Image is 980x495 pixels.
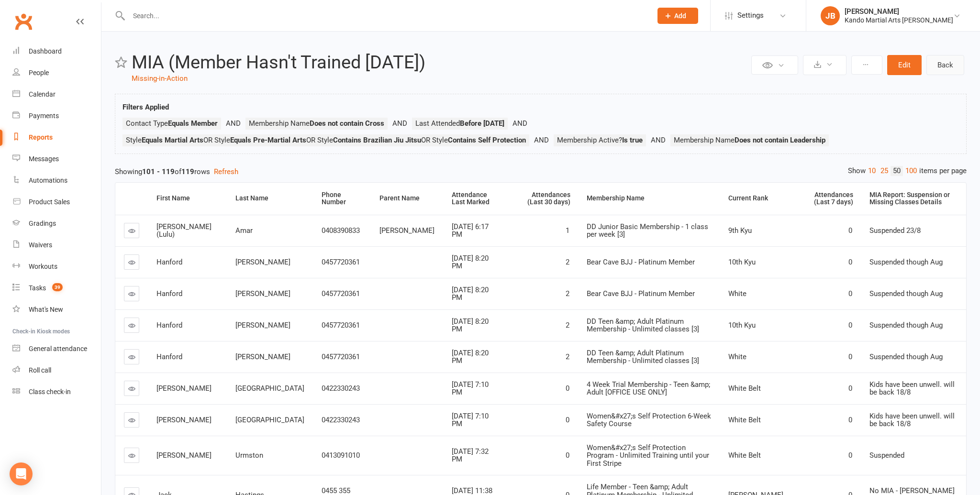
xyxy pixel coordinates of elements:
[557,136,643,144] span: Membership Active?
[452,412,489,429] span: [DATE] 7:10 PM
[415,119,504,128] span: Last Attended
[587,317,699,334] span: DD Teen &amp; Adult Platinum Membership - Unlimited classes [3]
[848,451,852,460] span: 0
[12,360,101,381] a: Roll call
[845,16,953,24] div: Kando Martial Arts [PERSON_NAME]
[126,9,645,22] input: Search...
[29,90,56,98] div: Calendar
[587,412,711,429] span: Women&#x27;s Self Protection 6-Week Safety Course
[29,366,51,374] div: Roll call
[12,256,101,277] a: Workouts
[728,289,746,298] span: White
[122,103,169,111] strong: Filters Applied
[452,380,489,397] span: [DATE] 7:10 PM
[891,166,903,176] a: 50
[566,416,569,424] span: 0
[126,136,203,144] span: Style
[10,462,33,485] div: Open Intercom Messenger
[674,136,825,144] span: Membership Name
[168,119,218,128] strong: Equals Member
[566,321,569,330] span: 2
[322,451,360,460] span: 0413091010
[156,352,182,361] span: Hanford
[29,263,57,270] div: Workouts
[587,349,699,365] span: DD Teen &amp; Adult Platinum Membership - Unlimited classes [3]
[587,222,708,239] span: DD Junior Basic Membership - 1 class per week [3]
[156,289,182,298] span: Hanford
[156,321,182,330] span: Hanford
[728,384,761,393] span: White Belt
[903,166,919,176] a: 100
[728,226,752,235] span: 9th Kyu
[142,167,175,176] strong: 101 - 119
[869,451,904,460] span: Suspended
[12,213,101,234] a: Gradings
[728,321,756,330] span: 10th Kyu
[29,47,62,55] div: Dashboard
[156,258,182,266] span: Hanford
[230,136,306,144] strong: Equals Pre-Martial Arts
[566,289,569,298] span: 2
[926,55,964,75] a: Back
[249,119,384,128] span: Membership Name
[322,258,360,266] span: 0457720361
[235,289,290,298] span: [PERSON_NAME]
[12,191,101,213] a: Product Sales
[235,352,290,361] span: [PERSON_NAME]
[29,155,59,163] div: Messages
[12,234,101,256] a: Waivers
[452,349,489,365] span: [DATE] 8:20 PM
[29,306,63,313] div: What's New
[869,258,943,266] span: Suspended though Aug
[214,166,238,177] button: Refresh
[452,191,501,206] div: Attendance Last Marked
[622,136,643,144] strong: Is true
[379,226,434,235] span: [PERSON_NAME]
[674,12,686,20] span: Add
[728,416,761,424] span: White Belt
[322,321,360,330] span: 0457720361
[181,167,194,176] strong: 119
[322,384,360,393] span: 0422330243
[29,388,71,396] div: Class check-in
[29,133,53,141] div: Reports
[566,258,569,266] span: 2
[848,289,852,298] span: 0
[848,258,852,266] span: 0
[132,74,188,83] a: Missing-in-Action
[587,195,712,202] div: Membership Name
[29,176,67,184] div: Automations
[869,191,958,206] div: MIA Report: Suspension or Missing Classes Details
[566,226,569,235] span: 1
[452,447,489,464] span: [DATE] 7:32 PM
[235,258,290,266] span: [PERSON_NAME]
[156,416,212,424] span: [PERSON_NAME]
[29,220,56,227] div: Gradings
[887,55,922,75] button: Edit
[421,136,526,144] span: OR Style
[322,191,363,206] div: Phone Number
[203,136,306,144] span: OR Style
[866,166,878,176] a: 10
[566,352,569,361] span: 2
[12,84,101,105] a: Calendar
[869,321,943,330] span: Suspended though Aug
[516,191,570,206] div: Attendances (Last 30 days)
[12,277,101,299] a: Tasks 39
[848,321,852,330] span: 0
[11,10,35,33] a: Clubworx
[235,226,253,235] span: Amar
[12,127,101,148] a: Reports
[12,41,101,62] a: Dashboard
[235,195,305,202] div: Last Name
[566,384,569,393] span: 0
[566,451,569,460] span: 0
[801,191,853,206] div: Attendances (Last 7 days)
[848,166,967,176] div: Show items per page
[869,352,943,361] span: Suspended though Aug
[452,254,489,271] span: [DATE] 8:20 PM
[452,317,489,334] span: [DATE] 8:20 PM
[728,352,746,361] span: White
[322,226,360,235] span: 0408390833
[12,381,101,403] a: Class kiosk mode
